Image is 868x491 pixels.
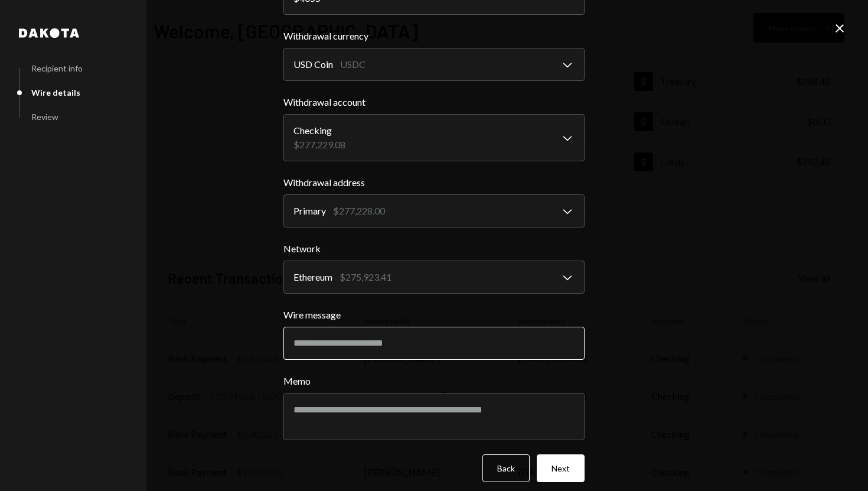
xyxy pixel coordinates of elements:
label: Withdrawal account [283,95,585,109]
label: Wire message [283,308,585,322]
div: Wire details [31,87,80,97]
div: $277,228.00 [333,204,385,218]
label: Withdrawal currency [283,29,585,43]
button: Withdrawal address [283,194,585,227]
div: Recipient info [31,63,83,73]
button: Withdrawal account [283,114,585,161]
label: Network [283,242,585,256]
button: Network [283,261,585,294]
button: Next [537,454,585,482]
div: Review [31,112,58,122]
label: Memo [283,374,585,388]
div: $275,923.41 [340,270,391,284]
label: Withdrawal address [283,175,585,190]
div: USDC [340,57,366,71]
button: Withdrawal currency [283,48,585,81]
button: Back [482,454,530,482]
